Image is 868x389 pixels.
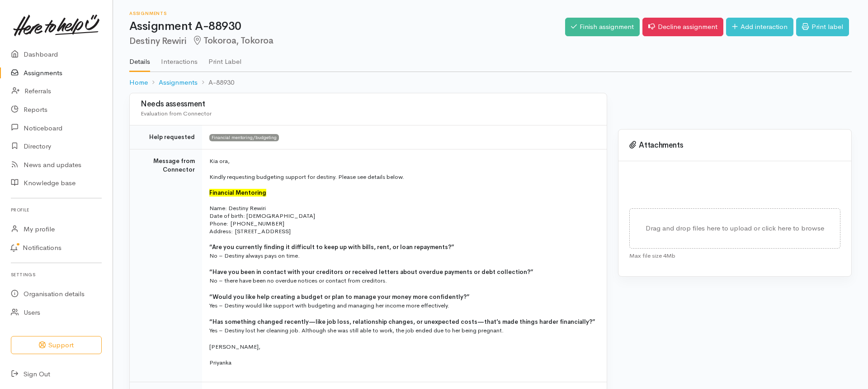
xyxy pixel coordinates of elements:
p: Priyanka [209,358,596,367]
button: Support [11,336,102,355]
font: Financial Mentoring [209,189,266,197]
h3: Attachments [629,141,840,150]
a: Print Label [208,46,241,71]
p: No – Destiny always pays on time. [209,243,596,260]
p: Name: Destiny Rewiri Date of birth: [DEMOGRAPHIC_DATA] Phone: [PHONE_NUMBER] [209,204,596,227]
h6: Settings [11,269,102,281]
p: [PERSON_NAME], [209,342,596,351]
span: “Has something changed recently—like job loss, relationship changes, or unexpected costs—that’s m... [209,318,595,326]
td: Help requested [130,125,202,149]
p: Address: [STREET_ADDRESS] [209,227,596,235]
h3: Needs assessment [141,100,596,109]
span: Drag and drop files here to upload or click here to browse [646,224,824,232]
p: Yes – Destiny lost her cleaning job. Although she was still able to work, the job ended due to he... [209,317,596,335]
a: Finish assignment [565,18,640,36]
td: Message from Connector [130,149,202,382]
h2: Destiny Rewiri [129,36,565,46]
li: A-88930 [198,77,234,88]
p: Yes – Destiny would like support with budgeting and managing her income more effectively. [209,293,596,310]
span: Tokoroa, Tokoroa [192,35,273,46]
nav: breadcrumb [129,72,852,93]
a: Home [129,77,148,88]
a: Interactions [161,46,198,71]
p: Kia ora, [209,157,596,166]
h6: Assignments [129,11,565,16]
span: Evaluation from Connector [141,110,212,117]
h6: Profile [11,204,102,216]
a: Print label [796,18,849,36]
a: Assignments [159,77,198,88]
div: Max file size 4Mb [629,249,840,260]
h1: Assignment A-88930 [129,20,565,33]
span: “Would you like help creating a budget or plan to manage your money more confidently?” [209,293,470,301]
a: Add interaction [726,18,793,36]
span: “Are you currently finding it difficult to keep up with bills, rent, or loan repayments?” [209,243,454,251]
a: Details [129,46,150,72]
a: Decline assignment [642,18,723,36]
span: Financial mentoring/budgeting [209,134,279,141]
p: Kindly requesting budgeting support for destiny. Please see details below. [209,173,596,182]
span: “Have you been in contact with your creditors or received letters about overdue payments or debt ... [209,268,533,276]
p: No – there have been no overdue notices or contact from creditors. [209,268,596,285]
